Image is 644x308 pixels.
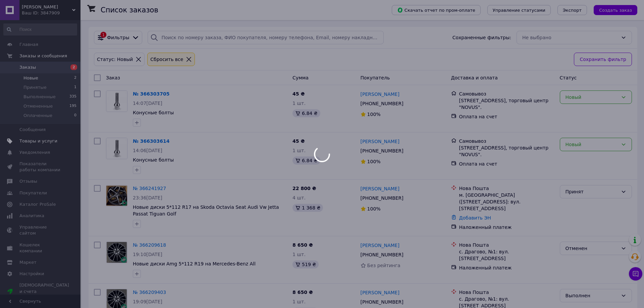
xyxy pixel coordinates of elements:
img: Фото товару [106,186,127,206]
div: Статус: Новый [96,56,134,63]
div: Ваш ID: 3847909 [22,10,80,16]
span: 0 [74,113,76,119]
div: 519 ₴ [292,260,319,268]
div: Нова Пошта [459,289,554,296]
img: Фото товару [107,242,127,263]
span: 100% [367,112,381,117]
span: 335 [69,94,76,100]
span: Товары и услуги [19,138,57,144]
div: [PHONE_NUMBER] [359,297,405,307]
a: Создать заказ [587,7,637,12]
div: [STREET_ADDRESS], торговый центр "NOVUS". [459,97,554,111]
span: 2 [70,64,77,70]
span: Без рейтинга [367,263,400,268]
div: [PHONE_NUMBER] [359,250,405,259]
div: [PHONE_NUMBER] [359,193,405,203]
span: Сохранить фильтр [580,56,626,63]
button: Экспорт [557,5,587,15]
input: Поиск по номеру заказа, ФИО покупателя, номеру телефона, Email, номеру накладной [148,31,384,44]
span: Принятые [23,84,47,90]
span: Главная [19,42,38,48]
span: Управление статусами [493,8,545,13]
a: [PERSON_NAME] [361,242,399,249]
a: Конусные болты [133,157,174,163]
span: 2 [74,75,76,81]
span: Статус [560,75,577,80]
div: Новый [566,141,618,148]
span: 45 ₴ [292,91,305,97]
span: [DEMOGRAPHIC_DATA] и счета [19,282,69,301]
span: Аналитика [19,213,44,219]
span: 1 шт. [292,148,306,153]
span: Отмененные [23,103,53,109]
button: Управление статусами [487,5,551,15]
div: с. Драгово, №1: вул. [STREET_ADDRESS] [459,248,554,262]
span: 195 [69,103,76,109]
span: Obert [22,4,72,10]
div: Наложенный платеж [459,224,554,231]
div: Нова Пошта [459,185,554,192]
span: Выполненные [23,94,56,100]
span: 100% [367,159,381,164]
a: Новые диски Amg 5*112 R19 на Mercedes-Benz All [133,261,256,266]
span: Заказы и сообщения [19,53,67,59]
a: Фото товару [106,138,127,159]
span: Создать заказ [599,8,632,13]
button: Сохранить фильтр [574,53,632,66]
a: Фото товару [106,185,127,206]
input: Поиск [3,23,77,36]
a: Новые диски 5*112 R17 на Skoda Octavia Seat Audi Vw Jetta Passat Tiguan Golf [133,204,279,217]
div: Принят [566,188,618,195]
span: Оплаченные [23,113,52,119]
div: [PHONE_NUMBER] [359,146,405,156]
div: 6.84 ₴ [292,157,320,165]
div: Самовывоз [459,138,554,144]
span: 4 шт. [292,195,306,200]
span: 1 шт. [292,101,306,106]
span: Сообщения [19,127,46,133]
a: № 366209403 [133,290,166,295]
h1: Список заказов [101,6,158,14]
span: 45 ₴ [292,138,305,144]
div: Самовывоз [459,90,554,97]
span: Отзывы [19,178,37,184]
a: [PERSON_NAME] [361,289,399,296]
span: Покупатель [361,75,390,80]
span: 1 [74,84,76,90]
span: Сохраненные фильтры: [452,34,511,41]
a: № 366241927 [133,186,166,191]
div: Оплата на счет [459,161,554,167]
div: 1 368 ₴ [292,204,323,212]
button: Скачать отчет по пром-оплате [392,5,481,15]
span: Заказы [19,64,36,70]
span: 19:09[DATE] [133,299,162,304]
a: Фото товару [106,90,127,112]
div: Отменен [566,245,618,252]
a: Конусные болты [133,110,174,115]
span: Фильтры [107,34,129,41]
a: № 366209618 [133,242,166,248]
img: Фото товару [106,138,127,159]
div: Сбросить все [149,56,184,63]
span: 100% [367,206,381,211]
span: Сумма [292,75,309,80]
span: Уведомления [19,149,50,156]
button: Создать заказ [594,5,637,15]
span: Скачать отчет по пром-оплате [397,7,475,13]
img: Фото товару [106,91,127,111]
div: [PHONE_NUMBER] [359,99,405,108]
div: Оплата на счет [459,113,554,120]
button: Чат с покупателем [629,267,642,281]
div: м. [GEOGRAPHIC_DATA] ([STREET_ADDRESS]: вул. [STREET_ADDRESS] [459,192,554,212]
span: Показатели работы компании [19,161,62,173]
span: 8 650 ₴ [292,242,313,248]
a: Фото товару [106,242,127,263]
span: 19:10[DATE] [133,252,162,257]
span: 8 650 ₴ [292,290,313,295]
span: 1 шт. [292,299,306,304]
span: 22 800 ₴ [292,186,316,191]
